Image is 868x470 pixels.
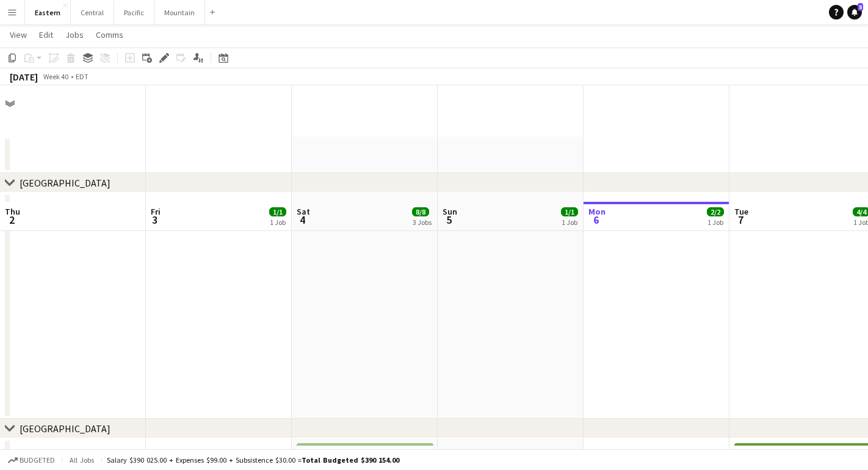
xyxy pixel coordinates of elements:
a: Comms [91,27,128,43]
span: Thu [5,206,20,217]
span: Comms [96,29,123,40]
div: 3 Jobs [413,218,432,227]
span: 4 [295,213,310,227]
span: 1/1 [269,207,286,216]
span: 2 [3,213,20,227]
span: Week 40 [40,72,71,81]
a: Edit [34,27,58,43]
div: Salary $390 025.00 + Expenses $99.00 + Subsistence $30.00 = [107,455,399,465]
span: All jobs [67,455,96,465]
span: Sun [443,206,457,217]
span: 1/1 [561,207,578,216]
span: Sat [297,206,310,217]
a: 5 [847,5,862,20]
span: 2/2 [707,207,724,216]
span: Budgeted [20,456,55,465]
a: Jobs [60,27,89,43]
div: 1 Job [707,218,723,227]
div: [GEOGRAPHIC_DATA] [20,422,110,435]
span: Mon [588,206,606,217]
div: 1 Job [562,218,577,227]
span: 3 [149,213,161,227]
div: [DATE] [10,71,38,83]
div: [GEOGRAPHIC_DATA] [20,177,110,189]
button: Eastern [25,1,71,24]
span: Tue [734,206,748,217]
span: Edit [39,29,53,40]
span: Jobs [65,29,84,40]
div: 1 Job [270,218,286,227]
button: Pacific [114,1,154,24]
span: 5 [441,213,457,227]
span: 8/8 [412,207,429,216]
a: View [5,27,32,43]
span: 5 [858,3,863,11]
span: View [10,29,27,40]
button: Mountain [154,1,205,24]
button: Budgeted [6,454,57,467]
div: EDT [76,72,89,81]
span: Fri [151,206,161,217]
span: 6 [587,213,606,227]
button: Central [71,1,114,24]
span: Total Budgeted $390 154.00 [302,455,399,465]
span: 7 [732,213,748,227]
